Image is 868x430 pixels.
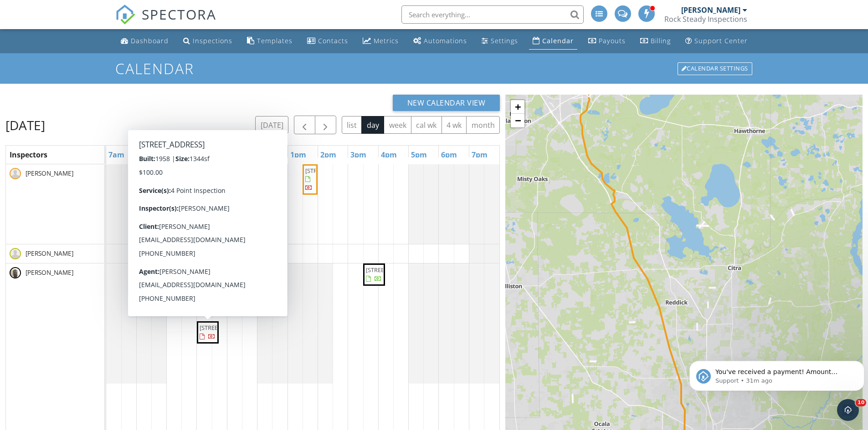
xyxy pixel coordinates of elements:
[193,36,232,45] div: Inspections
[491,36,518,45] div: Settings
[169,266,221,274] span: [STREET_ADDRESS]
[167,147,187,162] a: 9am
[411,116,442,134] button: cal wk
[288,147,308,162] a: 1pm
[115,61,753,76] h1: Calendar
[106,147,127,162] a: 7am
[131,36,169,45] div: Dashboard
[637,33,674,50] a: Billing
[10,267,21,278] img: img_0518.jpeg
[401,5,584,24] input: Search everything...
[837,399,859,421] iframe: Intercom live chat
[442,116,467,134] button: 4 wk
[137,147,157,162] a: 8am
[197,147,221,162] a: 10am
[466,116,500,134] button: month
[10,168,21,179] img: default-user-f0147aede5fd5fa78ca7ade42f37bd4542148d508eef1c3d3ea960f66861d68b.jpg
[115,5,135,25] img: The Best Home Inspection Software - Spectora
[5,116,45,134] h2: [DATE]
[257,36,293,45] div: Templates
[469,147,490,162] a: 7pm
[227,147,252,162] a: 11am
[664,15,747,24] div: Rock Steady Inspections
[315,116,336,134] button: Next day
[384,116,411,134] button: week
[439,147,459,162] a: 6pm
[359,33,402,50] a: Metrics
[478,33,522,50] a: Settings
[409,147,429,162] a: 5pm
[200,324,251,332] span: [STREET_ADDRESS]
[24,169,75,178] span: [PERSON_NAME]
[255,116,288,134] button: [DATE]
[24,249,75,258] span: [PERSON_NAME]
[599,36,626,45] div: Payouts
[243,33,296,50] a: Templates
[348,147,369,162] a: 3pm
[200,266,251,283] span: [STREET_ADDRESS][PERSON_NAME]
[318,36,348,45] div: Contacts
[424,36,467,45] div: Automations
[139,167,190,183] span: [STREET_ADDRESS][PERSON_NAME]
[294,116,315,134] button: Previous day
[142,5,216,24] span: SPECTORA
[511,114,524,127] a: Zoom out
[366,266,417,274] span: [STREET_ADDRESS]
[585,33,629,50] a: Payouts
[677,61,753,76] a: Calendar Settings
[24,268,75,277] span: [PERSON_NAME]
[10,248,21,259] img: default-user-f0147aede5fd5fa78ca7ade42f37bd4542148d508eef1c3d3ea960f66861d68b.jpg
[542,36,574,45] div: Calendar
[30,26,166,124] span: You've received a payment! Amount $450.00 Fee $3.99 Net $446.01 Transaction # pi_3SCkqiK7snlDGpRF...
[678,62,752,75] div: Calendar Settings
[682,33,751,50] a: Support Center
[856,399,866,406] span: 10
[511,100,524,114] a: Zoom in
[374,36,399,45] div: Metrics
[10,150,47,160] span: Inspectors
[361,116,384,134] button: day
[30,35,167,43] p: Message from Support, sent 31m ago
[694,36,748,45] div: Support Center
[342,116,362,134] button: list
[651,36,671,45] div: Billing
[393,95,500,111] button: New Calendar View
[379,147,399,162] a: 4pm
[115,12,216,31] a: SPECTORA
[180,33,236,50] a: Inspections
[257,147,282,162] a: 12pm
[303,33,352,50] a: Contacts
[117,33,172,50] a: Dashboard
[686,342,868,405] iframe: Intercom notifications message
[681,5,740,15] div: [PERSON_NAME]
[410,33,471,50] a: Automations (Basic)
[305,167,356,175] span: [STREET_ADDRESS]
[529,33,577,50] a: Calendar
[318,147,339,162] a: 2pm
